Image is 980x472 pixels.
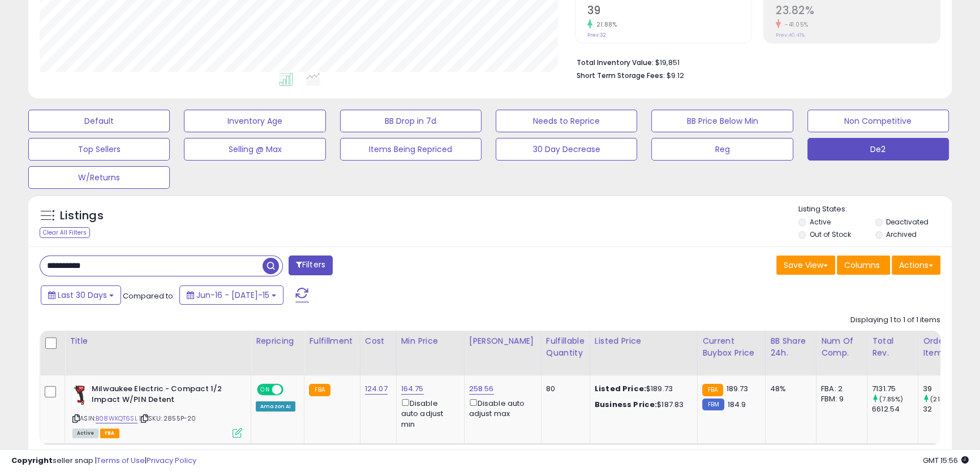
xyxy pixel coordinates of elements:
a: Privacy Policy [147,455,196,466]
b: Listed Price: [595,383,646,394]
div: Repricing [256,335,299,347]
div: Listed Price [595,335,693,347]
div: 6612.54 [872,404,918,414]
span: FBA [100,428,119,438]
div: Current Buybox Price [702,335,760,359]
button: Last 30 Days [41,285,121,305]
div: BB Share 24h. [770,335,811,359]
label: Out of Stock [809,229,850,239]
div: 80 [546,384,581,394]
small: (21.88%) [930,395,957,404]
span: 2025-08-15 15:56 GMT [923,455,969,466]
b: Short Term Storage Fees: [577,71,665,80]
div: 48% [770,384,807,394]
small: FBM [702,399,724,410]
button: Columns [837,256,890,275]
b: Business Price: [595,399,657,410]
b: Total Inventory Value: [577,58,654,67]
button: Selling @ Max [184,138,325,161]
div: Num of Comp. [821,335,862,359]
span: OFF [282,385,300,395]
button: Inventory Age [184,110,325,132]
button: Actions [892,256,940,275]
button: Filters [289,256,333,275]
div: 39 [923,384,969,394]
a: 258.56 [469,383,494,395]
div: 32 [923,404,969,414]
span: | SKU: 2855P-20 [139,414,196,423]
button: W/Returns [28,166,170,189]
p: Listing States: [798,204,952,215]
label: Archived [886,229,917,239]
a: Terms of Use [97,455,145,466]
div: FBA: 2 [821,384,858,394]
div: Clear All Filters [40,227,90,238]
b: Milwaukee Electric - Compact 1/2 Impact W/PIN Detent [92,384,229,408]
small: FBA [702,384,723,396]
button: Needs to Reprice [496,110,637,132]
img: 31L6rcFPPdL._SL40_.jpg [72,384,89,406]
span: 189.73 [726,383,748,394]
a: 124.07 [365,383,388,395]
div: Ordered Items [923,335,964,359]
small: 21.88% [592,20,617,29]
div: 7131.75 [872,384,918,394]
span: 184.9 [727,399,746,410]
div: Fulfillable Quantity [546,335,585,359]
div: Total Rev. [872,335,913,359]
button: De2 [807,138,949,161]
small: -41.05% [781,20,809,29]
div: Min Price [401,335,459,347]
button: Default [28,110,170,132]
button: 30 Day Decrease [496,138,637,161]
button: Reg [651,138,793,161]
div: seller snap | | [11,456,196,466]
button: Jun-16 - [DATE]-15 [179,285,283,305]
span: Jun-16 - [DATE]-15 [196,289,269,301]
span: All listings currently available for purchase on Amazon [72,428,98,438]
label: Deactivated [886,217,929,227]
h5: Listings [60,208,104,224]
small: FBA [309,384,330,396]
div: ASIN: [72,384,242,436]
small: Prev: 32 [587,32,606,38]
button: Items Being Repriced [340,138,482,161]
button: Non Competitive [807,110,949,132]
div: Disable auto adjust max [469,397,532,419]
div: FBM: 9 [821,394,858,404]
span: $9.12 [667,70,684,81]
label: Active [809,217,830,227]
h2: 23.82% [776,4,940,19]
li: $19,851 [577,55,932,68]
button: Top Sellers [28,138,170,161]
strong: Copyright [11,455,53,466]
div: $187.83 [595,400,689,410]
button: Save View [776,256,835,275]
div: Fulfillment [309,335,355,347]
span: ON [258,385,272,395]
div: Disable auto adjust min [401,397,455,430]
button: BB Price Below Min [651,110,793,132]
h2: 39 [587,4,751,19]
div: [PERSON_NAME] [469,335,536,347]
button: BB Drop in 7d [340,110,482,132]
a: B08WKQT6SL [96,414,137,423]
div: Amazon AI [256,401,295,412]
small: Prev: 40.41% [776,32,805,38]
small: (7.85%) [879,395,903,404]
div: Displaying 1 to 1 of 1 items [850,315,940,326]
a: 164.75 [401,383,424,395]
span: Columns [844,259,880,271]
span: Last 30 Days [58,289,107,301]
div: $189.73 [595,384,689,394]
div: Title [70,335,246,347]
span: Compared to: [123,291,175,301]
div: Cost [365,335,392,347]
